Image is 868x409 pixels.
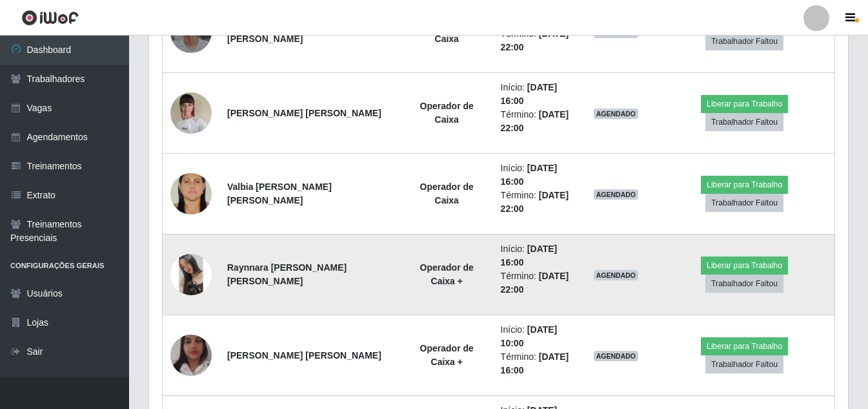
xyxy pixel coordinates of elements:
[501,324,558,348] time: [DATE] 10:00
[594,351,639,361] span: AGENDADO
[705,355,783,373] button: Trabalhador Faltou
[594,189,639,200] span: AGENDADO
[227,350,381,361] strong: [PERSON_NAME] [PERSON_NAME]
[594,270,639,280] span: AGENDADO
[170,319,212,392] img: 1679715378616.jpeg
[170,254,212,295] img: 1730588148505.jpeg
[501,108,570,135] li: Término:
[420,343,474,367] strong: Operador de Caixa +
[170,163,212,224] img: 1693145473232.jpeg
[21,10,79,26] img: CoreUI Logo
[227,262,347,286] strong: Raynnara [PERSON_NAME] [PERSON_NAME]
[501,81,570,108] li: Início:
[701,95,788,113] button: Liberar para Trabalho
[420,101,474,125] strong: Operador de Caixa
[501,82,558,106] time: [DATE] 16:00
[420,182,474,205] strong: Operador de Caixa
[501,163,558,187] time: [DATE] 16:00
[501,242,570,269] li: Início:
[701,337,788,355] button: Liberar para Trabalho
[501,27,570,54] li: Término:
[705,32,783,50] button: Trabalhador Faltou
[170,85,212,140] img: 1740702272051.jpeg
[227,182,332,205] strong: Valbia [PERSON_NAME] [PERSON_NAME]
[227,108,381,118] strong: [PERSON_NAME] [PERSON_NAME]
[705,275,783,293] button: Trabalhador Faltou
[705,113,783,131] button: Trabalhador Faltou
[501,323,570,350] li: Início:
[501,269,570,297] li: Término:
[701,257,788,275] button: Liberar para Trabalho
[420,262,474,286] strong: Operador de Caixa +
[594,109,639,119] span: AGENDADO
[501,162,570,189] li: Início:
[501,189,570,216] li: Término:
[501,350,570,377] li: Término:
[705,194,783,212] button: Trabalhador Faltou
[701,176,788,194] button: Liberar para Trabalho
[501,244,558,267] time: [DATE] 16:00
